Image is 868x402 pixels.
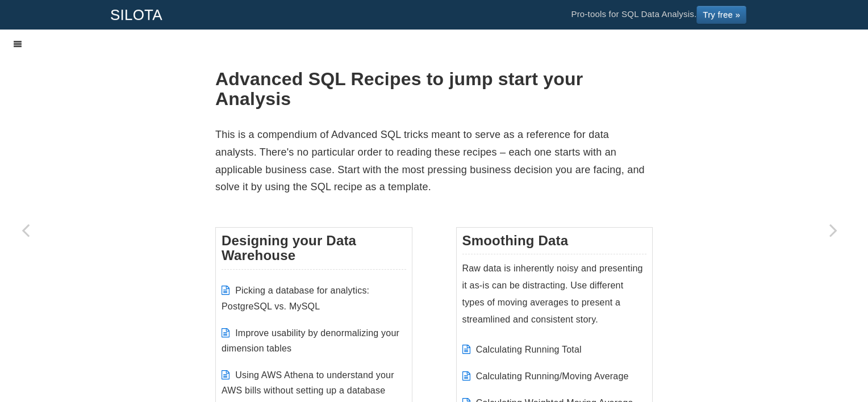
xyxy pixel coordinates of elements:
[808,58,859,402] a: Next page: Calculating Running Total
[696,6,746,24] a: Try free »
[811,345,854,388] iframe: Drift Widget Chat Controller
[476,371,629,381] a: Calculating Running/Moving Average
[222,370,394,395] a: Using AWS Athena to understand your AWS bills without setting up a database
[462,260,647,328] p: Raw data is inherently noisy and presenting it as-is can be distracting. Use different types of m...
[462,233,647,254] h3: Smoothing Data
[222,233,406,270] h3: Designing your Data Warehouse
[222,328,399,353] a: Improve usability by denormalizing your dimension tables
[560,1,758,29] li: Pro-tools for SQL Data Analysis.
[102,1,171,29] a: SILOTA
[222,286,369,311] a: Picking a database for analytics: PostgreSQL vs. MySQL
[476,345,582,354] a: Calculating Running Total
[215,69,653,109] h1: Advanced SQL Recipes to jump start your Analysis
[215,126,653,195] p: This is a compendium of Advanced SQL tricks meant to serve as a reference for data analysts. Ther...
